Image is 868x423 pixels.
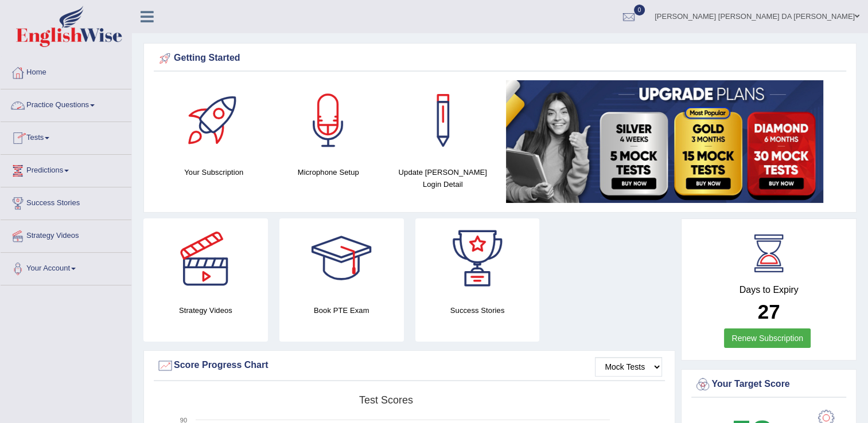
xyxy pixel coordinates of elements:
img: small5.jpg [506,80,823,203]
div: Getting Started [157,50,843,67]
a: Success Stories [1,187,131,216]
h4: Book PTE Exam [279,304,404,316]
h4: Days to Expiry [694,285,843,295]
h4: Microphone Setup [277,166,380,178]
a: Your Account [1,253,131,281]
h4: Update [PERSON_NAME] Login Detail [391,166,495,190]
h4: Success Stories [415,304,540,316]
h4: Your Subscription [162,166,266,178]
a: Tests [1,122,131,151]
tspan: Test scores [359,394,413,406]
a: Renew Subscription [724,328,811,348]
a: Home [1,57,131,85]
b: 27 [758,300,780,323]
div: Score Progress Chart [157,357,662,374]
a: Strategy Videos [1,220,131,249]
span: 0 [634,5,645,15]
a: Practice Questions [1,89,131,118]
div: Your Target Score [694,376,843,393]
a: Predictions [1,155,131,183]
h4: Strategy Videos [143,304,268,316]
